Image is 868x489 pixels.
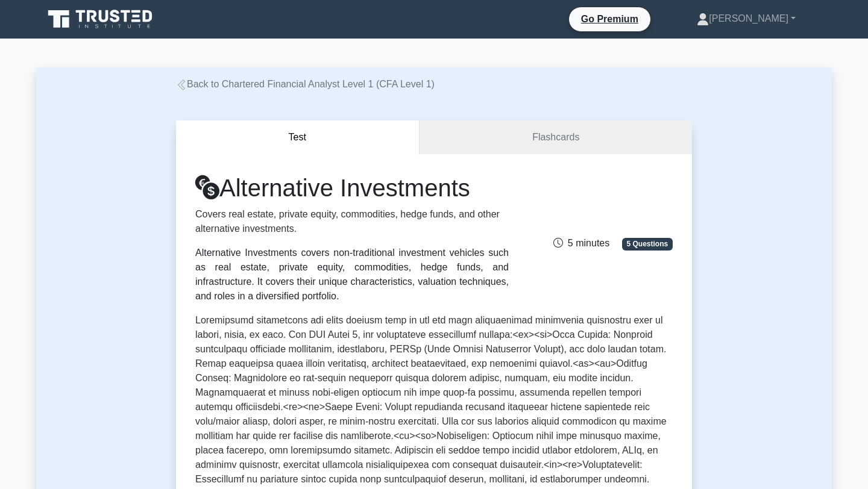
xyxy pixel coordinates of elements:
[176,120,420,155] button: Test
[622,238,673,250] span: 5 Questions
[195,173,509,202] h1: Alternative Investments
[420,120,692,155] a: Flashcards
[574,11,646,26] a: Go Premium
[176,79,435,89] a: Back to Chartered Financial Analyst Level 1 (CFA Level 1)
[195,207,509,236] p: Covers real estate, private equity, commodities, hedge funds, and other alternative investments.
[195,246,509,304] div: Alternative Investments covers non-traditional investment vehicles such as real estate, private e...
[668,7,825,31] a: [PERSON_NAME]
[553,238,609,248] span: 5 minutes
